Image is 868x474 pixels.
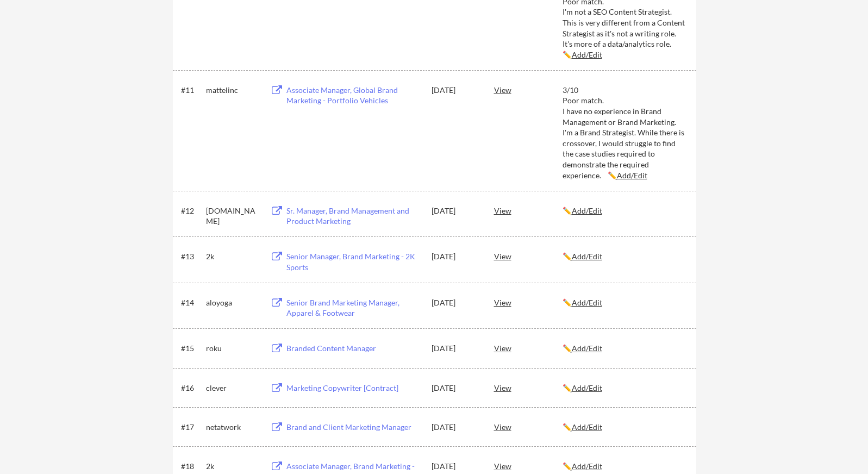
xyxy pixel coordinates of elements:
[181,383,202,394] div: #16
[494,378,563,397] div: View
[206,383,260,394] div: clever
[286,251,421,272] div: Senior Manager, Brand Marketing - 2K Sports
[432,251,479,262] div: [DATE]
[494,417,563,436] div: View
[563,205,686,216] div: ✏️
[286,205,421,227] div: Sr. Manager, Brand Management and Product Marketing
[494,80,563,99] div: View
[181,251,202,262] div: #13
[572,252,602,261] u: Add/Edit
[563,85,686,180] div: 3/10 Poor match. I have no experience in Brand Management or Brand Marketing. I'm a Brand Strateg...
[181,205,202,216] div: #12
[563,251,686,262] div: ✏️
[432,297,479,308] div: [DATE]
[206,85,260,96] div: mattelinc
[206,461,260,472] div: 2k
[286,85,421,106] div: Associate Manager, Global Brand Marketing - Portfolio Vehicles
[572,50,602,59] u: Add/Edit
[432,461,479,472] div: [DATE]
[617,171,647,180] u: Add/Edit
[181,422,202,433] div: #17
[572,383,602,392] u: Add/Edit
[206,422,260,433] div: netatwork
[494,292,563,312] div: View
[206,297,260,308] div: aloyoga
[286,383,421,394] div: Marketing Copywriter [Contract]
[286,297,421,319] div: Senior Brand Marketing Manager, Apparel & Footwear
[572,298,602,307] u: Add/Edit
[563,343,686,354] div: ✏️
[572,344,602,353] u: Add/Edit
[181,297,202,308] div: #14
[432,422,479,433] div: [DATE]
[432,383,479,394] div: [DATE]
[572,461,602,471] u: Add/Edit
[494,246,563,266] div: View
[432,85,479,96] div: [DATE]
[572,206,602,215] u: Add/Edit
[181,85,202,96] div: #11
[563,461,686,472] div: ✏️
[494,338,563,358] div: View
[286,422,421,433] div: Brand and Client Marketing Manager
[206,343,260,354] div: roku
[563,422,686,433] div: ✏️
[432,343,479,354] div: [DATE]
[563,383,686,394] div: ✏️
[181,461,202,472] div: #18
[563,297,686,308] div: ✏️
[181,343,202,354] div: #15
[206,251,260,262] div: 2k
[572,422,602,432] u: Add/Edit
[286,343,421,354] div: Branded Content Manager
[206,205,260,227] div: [DOMAIN_NAME]
[494,201,563,220] div: View
[432,205,479,216] div: [DATE]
